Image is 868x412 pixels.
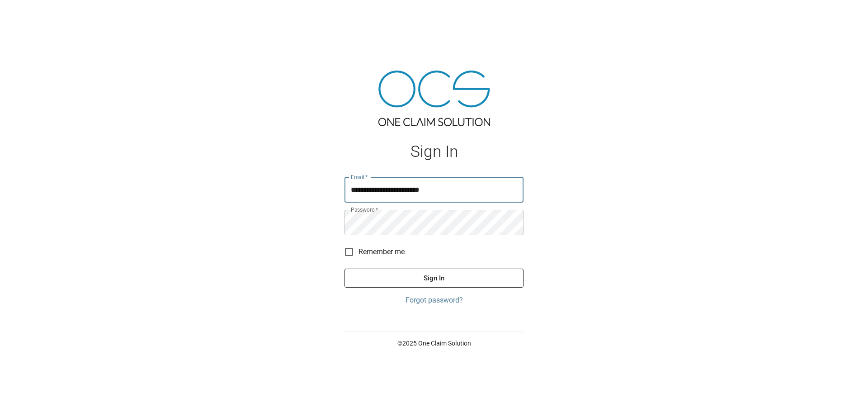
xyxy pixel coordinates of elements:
p: © 2025 One Claim Solution [344,339,524,348]
img: ocs-logo-white-transparent.png [11,5,47,24]
h1: Sign In [344,142,524,161]
a: Forgot password? [344,295,524,306]
label: Password [351,206,378,213]
button: Sign In [344,269,524,288]
label: Email [351,173,368,181]
img: ocs-logo-tra.png [378,71,490,126]
span: Remember me [359,246,405,257]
